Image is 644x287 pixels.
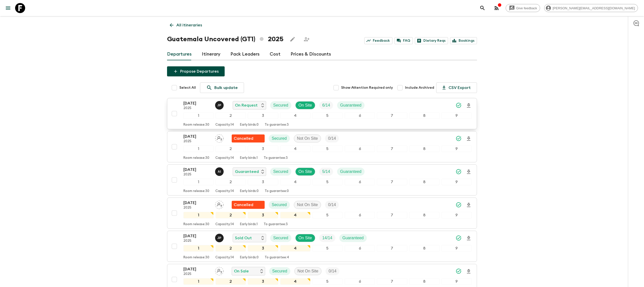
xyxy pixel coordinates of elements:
p: Secured [272,135,287,141]
button: [DATE]2025Assign pack leaderFlash Pack cancellationSecuredNot On SiteTrip Fill123456789Room relea... [167,131,477,162]
a: Pack Leaders [230,48,260,60]
div: 7 [377,245,407,252]
div: 5 [312,112,343,119]
button: [DATE]2025Julio PosadasSold OutSecuredOn SiteTrip FillGuaranteed123456789Room release:30Capacity:... [167,231,477,262]
div: On Site [295,234,315,242]
span: Assign pack leader [215,268,224,272]
p: Secured [272,268,287,274]
div: 8 [409,112,439,119]
p: On Site [299,169,312,175]
div: 7 [377,212,407,218]
p: Not On Site [297,135,318,141]
span: Assign pack leader [215,136,224,140]
p: [DATE] [183,233,211,239]
div: 3 [248,245,278,252]
button: AI [215,167,225,176]
div: Flash Pack cancellation [232,134,265,142]
span: Share this itinerary [302,34,312,44]
p: Room release: 30 [183,123,209,127]
div: Secured [270,234,291,242]
span: Show Attention Required only [341,85,393,90]
p: Early birds: 0 [240,123,259,127]
p: Secured [273,169,288,175]
p: To guarantee: 0 [265,189,289,193]
div: 1 [183,278,214,285]
div: 5 [312,146,343,152]
div: 5 [312,245,343,252]
div: 4 [280,179,310,185]
div: Not On Site [294,267,322,275]
span: Julio Posadas [215,103,225,107]
button: JP [215,234,225,242]
div: Secured [269,201,290,209]
button: Edit this itinerary [288,34,298,44]
p: To guarantee: 3 [265,123,289,127]
h1: Guatemala Uncovered (GT1) 2025 [167,34,284,44]
div: Trip Fill [326,267,339,275]
div: 9 [441,278,472,285]
button: [DATE]2025Assign pack leaderFlash Pack cancellationSecuredNot On SiteTrip Fill123456789Room relea... [167,198,477,229]
div: 9 [441,212,472,218]
div: 9 [441,112,472,119]
a: Give feedback [506,4,540,12]
p: On Site [299,102,312,108]
div: 8 [409,245,439,252]
p: 0 / 14 [328,135,336,141]
p: 6 / 14 [322,102,330,108]
svg: Download Onboarding [466,169,472,175]
div: 6 [345,278,375,285]
div: 8 [409,179,439,185]
p: 2025 [183,173,211,177]
svg: Synced Successfully [456,169,462,175]
p: [DATE] [183,100,211,106]
div: 5 [312,278,343,285]
div: Secured [270,168,291,176]
svg: Download Onboarding [466,103,472,109]
p: 0 / 14 [328,202,336,208]
p: [DATE] [183,266,211,272]
p: Capacity: 14 [215,123,234,127]
p: 14 / 14 [322,235,332,241]
div: 7 [377,146,407,152]
div: 1 [183,146,214,152]
p: To guarantee: 3 [264,156,288,160]
div: 7 [377,112,407,119]
p: [DATE] [183,167,211,173]
button: search adventures [477,3,488,13]
div: 1 [183,212,214,218]
button: [DATE]2025Alvaro IxtetelaGuaranteedSecuredOn SiteTrip FillGuaranteed123456789Room release:30Capac... [167,164,477,196]
p: Guaranteed [340,102,361,108]
svg: Synced Successfully [456,268,462,274]
p: Early birds: 0 [240,189,259,193]
p: To guarantee: 3 [264,222,288,226]
div: 6 [345,146,375,152]
div: 4 [280,245,310,252]
p: Room release: 30 [183,156,209,160]
div: 2 [216,146,246,152]
span: Assign pack leader [215,202,224,206]
div: Trip Fill [325,201,339,209]
svg: Download Onboarding [466,202,472,208]
a: Prices & Discounts [291,48,331,60]
svg: Synced Successfully [456,102,462,108]
button: JP [215,101,225,110]
button: menu [3,3,13,13]
div: 2 [216,212,246,218]
p: Capacity: 14 [215,189,234,193]
div: 6 [345,112,375,119]
p: To guarantee: 4 [265,256,289,260]
span: Julio Posadas [215,235,225,239]
div: 5 [312,179,343,185]
span: Alvaro Ixtetela [215,169,225,173]
div: 9 [441,146,472,152]
p: Guaranteed [235,169,259,175]
button: Propose Departures [167,66,225,76]
div: 4 [280,212,310,218]
a: Bulk update [200,82,244,93]
p: Cancelled [234,135,253,141]
a: Bookings [450,37,477,44]
p: Secured [273,102,288,108]
p: J P [217,236,221,240]
div: 1 [183,179,214,185]
p: Bulk update [214,85,238,91]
